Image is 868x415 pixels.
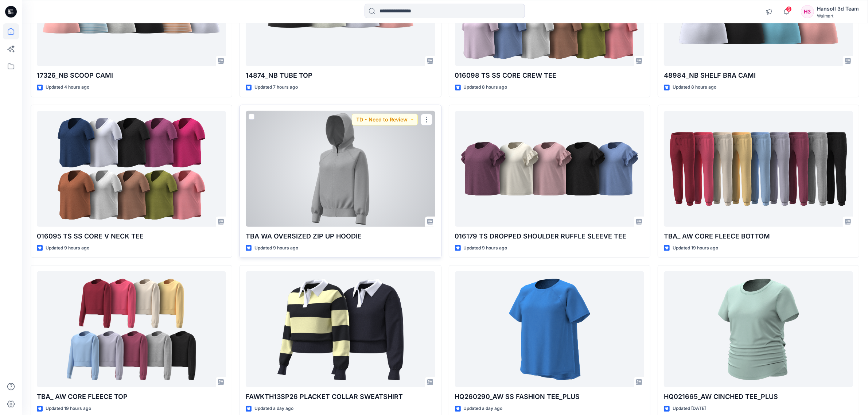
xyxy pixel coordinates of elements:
span: 6 [786,6,792,12]
a: 016095 TS SS CORE V NECK TEE [37,111,226,227]
p: TBA WA OVERSIZED ZIP UP HOODIE [246,231,435,241]
a: FAWKTH13SP26 PLACKET COLLAR SWEATSHIRT [246,271,435,387]
p: Updated 7 hours ago [254,84,298,91]
p: Updated a day ago [254,405,293,412]
p: Updated 9 hours ago [464,244,507,252]
p: Updated 8 hours ago [464,84,507,91]
a: TBA WA OVERSIZED ZIP UP HOODIE [246,111,435,227]
p: 17326_NB SCOOP CAMI [37,70,226,81]
p: HQ260290_AW SS FASHION TEE_PLUS [455,392,644,402]
p: 016098 TS SS CORE CREW TEE [455,70,644,81]
p: TBA_ AW CORE FLEECE TOP [37,392,226,402]
p: Updated 19 hours ago [46,405,91,412]
p: TBA_ AW CORE FLEECE BOTTOM [664,231,853,241]
p: HQ021665_AW CINCHED TEE_PLUS [664,392,853,402]
a: HQ260290_AW SS FASHION TEE_PLUS [455,271,644,387]
p: 14874_NB TUBE TOP [246,70,435,81]
a: TBA_ AW CORE FLEECE TOP [37,271,226,387]
p: FAWKTH13SP26 PLACKET COLLAR SWEATSHIRT [246,392,435,402]
p: Updated a day ago [464,405,503,412]
p: Updated 8 hours ago [673,84,716,91]
div: Walmart [817,13,859,19]
p: 016179 TS DROPPED SHOULDER RUFFLE SLEEVE TEE [455,231,644,241]
div: H3 [801,5,814,18]
a: TBA_ AW CORE FLEECE BOTTOM [664,111,853,227]
p: Updated 9 hours ago [46,244,89,252]
p: Updated 4 hours ago [46,84,89,91]
p: 48984_NB SHELF BRA CAMI [664,70,853,81]
p: Updated 9 hours ago [254,244,298,252]
a: 016179 TS DROPPED SHOULDER RUFFLE SLEEVE TEE [455,111,644,227]
p: Updated [DATE] [673,405,706,412]
a: HQ021665_AW CINCHED TEE_PLUS [664,271,853,387]
p: Updated 19 hours ago [673,244,718,252]
p: 016095 TS SS CORE V NECK TEE [37,231,226,241]
div: Hansoll 3d Team [817,4,859,13]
